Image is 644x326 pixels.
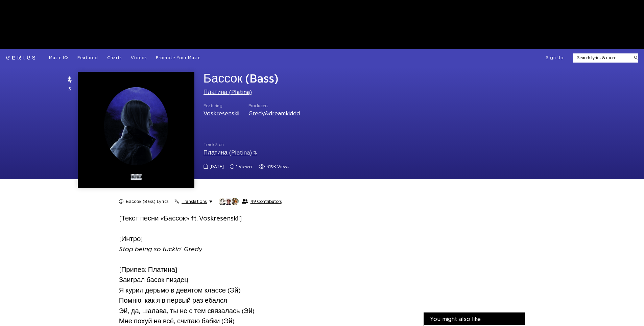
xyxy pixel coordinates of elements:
a: Music IQ [49,55,68,61]
a: Featured [77,55,98,61]
a: Gredy [248,110,265,116]
span: 319K views [267,163,289,170]
button: 49 Contributors [218,197,282,206]
img: Cover art for Бассок (Bass) by Платина (Platina) [78,72,194,188]
a: Promote Your Music [156,55,200,61]
span: Promote Your Music [156,55,200,60]
a: Voskresenskii [204,110,239,116]
span: 1 viewer [230,163,253,170]
h2: Бассок (Bass) Lyrics [126,199,168,205]
span: 49 Contributors [251,199,282,204]
a: Videos [131,55,147,61]
span: Charts [107,55,122,60]
span: Бассок (Bass) [204,72,279,85]
span: Translations [182,199,207,205]
span: 1 viewer [236,163,253,170]
span: Featured [77,55,98,60]
span: Track 3 on [204,141,415,148]
span: Videos [131,55,147,60]
span: Producers [248,102,300,109]
a: Платина (Platina) [204,149,257,156]
a: Платина (Platina) [204,89,252,95]
button: Translations [174,199,212,205]
a: Charts [107,55,122,61]
span: 318,951 views [259,163,289,170]
input: Search lyrics & more [573,54,630,61]
span: [DATE] [210,163,224,170]
span: Featuring [204,102,239,109]
button: Sign Up [546,55,564,61]
span: Music IQ [49,55,68,60]
a: dreamkiddd [269,110,300,116]
div: You might also like [424,313,525,325]
div: & [248,109,300,118]
span: 3 [69,86,71,92]
i: Stop being so fuckin' Gredy [119,246,202,253]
